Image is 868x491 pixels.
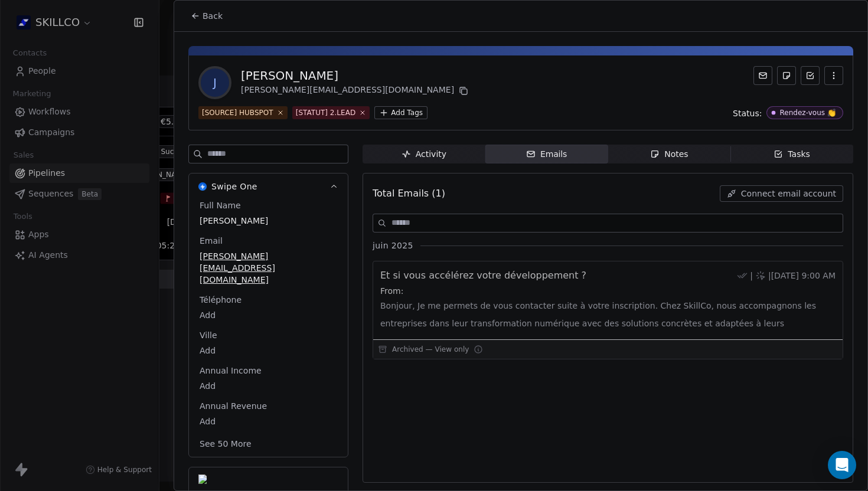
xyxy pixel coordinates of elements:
span: Swipe One [211,181,257,192]
span: Bonjour, Je me permets de vous contacter suite à votre inscription. Chez SkillCo, nous accompagno... [380,297,836,332]
div: [PERSON_NAME] [241,67,471,84]
span: Add [200,345,337,356]
div: | | [DATE] 9:00 AM [737,270,836,281]
span: Archived — View only [392,345,469,354]
div: Swipe OneSwipe One [189,199,348,457]
span: Add [200,415,337,427]
div: [PERSON_NAME][EMAIL_ADDRESS][DOMAIN_NAME] [241,84,471,98]
span: Connect email account [741,188,836,199]
div: Activity [402,148,446,161]
div: Tasks [774,148,810,161]
button: See 50 More [192,433,259,454]
span: Back [203,10,223,22]
span: [PERSON_NAME][EMAIL_ADDRESS][DOMAIN_NAME] [200,250,337,286]
span: Annual Revenue [197,400,269,412]
button: Back [184,5,230,27]
span: Email [197,235,225,247]
span: Add [200,309,337,321]
div: Open Intercom Messenger [828,451,856,479]
span: Status: [733,107,762,119]
span: Annual Income [197,365,264,377]
img: Swipe One [198,182,207,191]
span: J [201,68,229,97]
span: Total Emails (1) [373,186,445,201]
div: [STATUT] 2.LEAD [296,107,356,118]
span: Add [200,380,337,392]
button: Add Tags [374,106,428,119]
span: Téléphone [197,294,244,306]
button: Connect email account [720,185,843,202]
span: juin 2025 [373,240,413,251]
button: Swipe OneSwipe One [189,174,348,199]
span: [PERSON_NAME] [200,215,337,227]
span: From: [380,285,403,297]
span: Et si vous accélérez votre développement ? [380,269,586,283]
div: [SOURCE] HUBSPOT [202,107,273,118]
span: Full Name [197,199,243,211]
span: Ville [197,329,220,341]
div: Notes [650,148,688,161]
div: Rendez-vous 👏 [779,109,836,117]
